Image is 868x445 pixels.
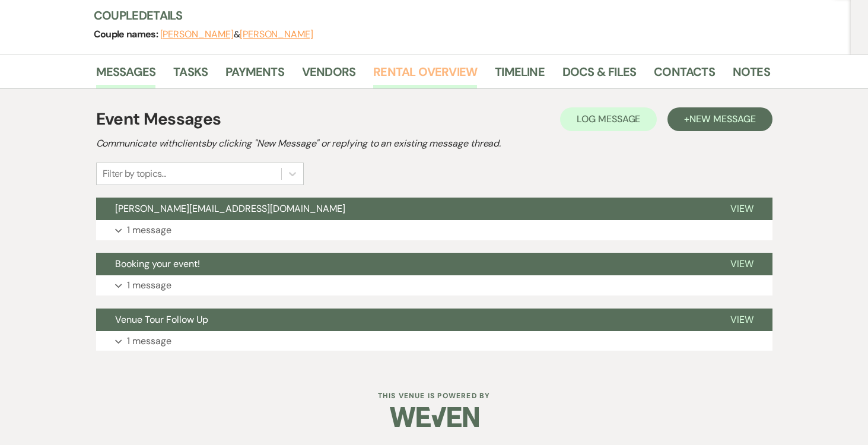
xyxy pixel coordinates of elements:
span: Log Message [577,113,640,125]
button: 1 message [96,331,772,351]
button: 1 message [96,220,772,240]
button: [PERSON_NAME] [160,30,234,39]
a: Messages [96,62,156,88]
h1: Event Messages [96,107,221,132]
button: [PERSON_NAME][EMAIL_ADDRESS][DOMAIN_NAME] [96,198,711,220]
div: Filter by topics... [103,167,166,181]
a: Payments [225,62,284,88]
button: +New Message [667,107,772,131]
button: View [711,309,772,331]
p: 1 message [127,278,171,293]
button: [PERSON_NAME] [240,30,313,39]
span: Venue Tour Follow Up [115,313,208,326]
p: 1 message [127,333,171,349]
a: Docs & Files [562,62,636,88]
span: Couple names: [94,28,160,40]
button: Venue Tour Follow Up [96,309,711,331]
p: 1 message [127,223,171,238]
a: Tasks [173,62,208,88]
a: Timeline [495,62,545,88]
button: 1 message [96,275,772,295]
span: View [730,313,753,326]
span: View [730,258,753,270]
button: Log Message [560,107,657,131]
button: View [711,253,772,275]
h3: Couple Details [94,7,758,24]
a: Notes [733,62,770,88]
img: Weven Logo [390,396,479,438]
span: & [160,28,313,40]
button: Booking your event! [96,253,711,275]
a: Vendors [302,62,355,88]
span: New Message [689,113,755,125]
span: [PERSON_NAME][EMAIL_ADDRESS][DOMAIN_NAME] [115,202,345,215]
a: Rental Overview [373,62,477,88]
a: Contacts [654,62,715,88]
span: Booking your event! [115,258,200,270]
button: View [711,198,772,220]
span: View [730,202,753,215]
h2: Communicate with clients by clicking "New Message" or replying to an existing message thread. [96,136,772,151]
